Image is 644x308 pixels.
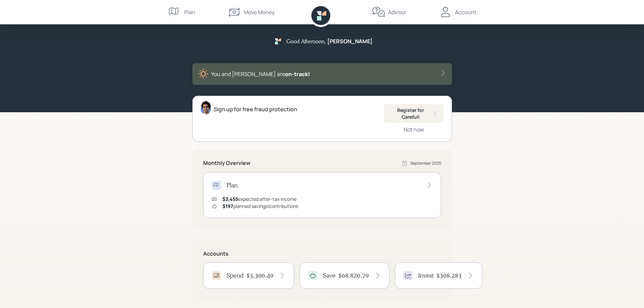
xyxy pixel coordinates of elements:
[455,8,476,16] div: Account
[418,272,434,279] h4: Invest
[184,8,195,16] div: Plan
[285,70,310,78] span: on‑track!
[323,272,336,279] h4: Save
[384,104,444,123] button: Register for Carefull
[244,8,275,16] div: Move Money
[214,105,297,113] div: Sign up for free fraud protection
[286,38,326,44] h5: Good Afternoon ,
[410,160,441,166] div: September 2025
[201,101,211,114] img: harrison-schaefer-headshot-2.png
[226,272,244,279] h4: Spend
[222,196,238,202] span: $3,455
[246,272,273,279] h4: $3,306.49
[203,160,251,166] h5: Monthly Overview
[436,272,462,279] h4: $308,283
[338,272,369,279] h4: $68,820.79
[222,203,298,210] div: planned savings/contributions
[226,182,238,189] h4: Plan
[222,203,233,209] span: $197
[203,251,441,257] h5: Accounts
[198,69,209,79] img: sunny-XHVQM73Q.digested.png
[222,195,296,203] div: expected after-tax income
[404,126,424,133] div: Not now
[388,8,406,16] div: Advisor
[211,70,310,78] div: You and [PERSON_NAME] are
[327,38,373,45] h5: [PERSON_NAME]
[389,107,438,120] div: Register for Carefull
